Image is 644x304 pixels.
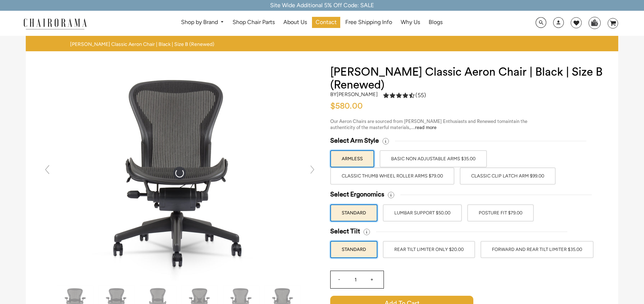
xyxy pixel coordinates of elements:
a: Contact [312,17,340,28]
span: $580.00 [330,102,363,110]
a: Shop by Brand [177,17,228,28]
label: LUMBAR SUPPORT $50.00 [383,204,462,222]
a: About Us [280,17,311,28]
label: Classic Clip Latch Arm $99.00 [460,167,556,185]
img: WhatsApp_Image_2024-07-12_at_16.23.01.webp [589,17,600,28]
nav: breadcrumbs [70,41,217,48]
a: Why Us [397,17,424,28]
input: - [331,271,348,288]
a: Shop Chair Parts [229,17,278,28]
span: Select Tilt [330,227,360,236]
a: 4.5 rating (55 votes) [383,91,426,101]
span: Why Us [401,19,420,26]
input: + [364,271,381,288]
label: STANDARD [330,241,377,258]
label: REAR TILT LIMITER ONLY $20.00 [383,241,475,258]
div: 4.5 rating (55 votes) [383,91,426,99]
h1: [PERSON_NAME] Classic Aeron Chair | Black | Size B (Renewed) [330,66,604,91]
nav: DesktopNavigation [121,17,502,30]
span: About Us [283,19,307,26]
label: STANDARD [330,204,377,222]
label: Classic Thumb Wheel Roller Arms $79.00 [330,167,454,185]
span: Select Ergonomics [330,190,384,199]
a: [PERSON_NAME] [337,91,378,98]
span: Contact [316,19,337,26]
label: BASIC NON ADJUSTABLE ARMS $35.00 [380,150,487,167]
span: Blogs [429,19,443,26]
span: Shop Chair Parts [233,19,275,26]
a: read more [415,125,436,130]
a: Herman Miller Classic Aeron Chair | Black | Size B (Renewed) - chairorama [72,169,287,176]
label: FORWARD AND REAR TILT LIMITER $35.00 [480,241,594,258]
label: POSTURE FIT $79.00 [467,204,534,222]
span: Our Aeron Chairs are sourced from [PERSON_NAME] Enthusiasts and Renewed to [330,119,502,124]
label: ARMLESS [330,150,374,167]
a: Blogs [425,17,446,28]
a: Free Shipping Info [342,17,396,28]
span: Select Arm Style [330,137,379,145]
img: Herman Miller Classic Aeron Chair | Black | Size B (Renewed) - chairorama [72,66,287,281]
h2: by [330,91,378,98]
img: chairorama [19,17,91,30]
span: (55) [415,92,426,99]
span: [PERSON_NAME] Classic Aeron Chair | Black | Size B (Renewed) [70,41,214,48]
span: Free Shipping Info [345,19,392,26]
